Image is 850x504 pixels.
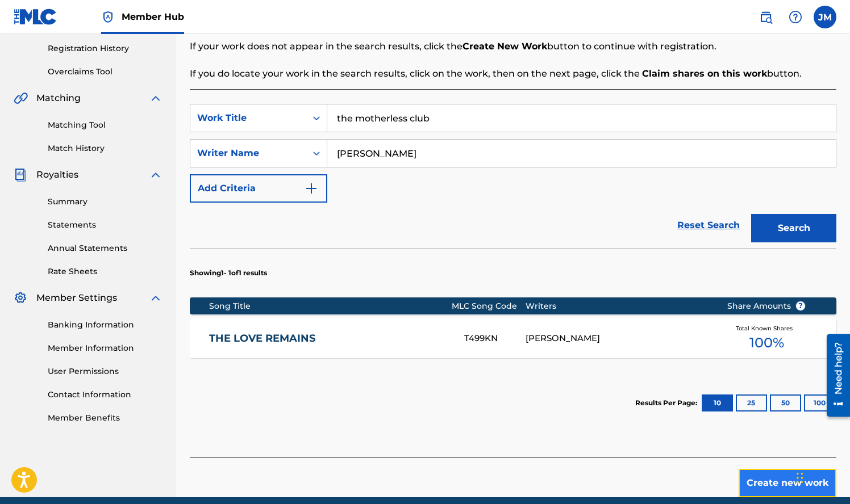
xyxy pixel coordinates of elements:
span: ? [796,301,805,310]
a: Registration History [48,43,163,54]
a: Annual Statements [48,242,163,254]
iframe: Chat Widget [793,450,850,504]
img: Royalties [14,168,27,182]
button: Search [751,214,836,242]
a: Member Information [48,342,163,354]
span: Member Hub [122,10,184,23]
img: expand [149,91,163,105]
div: Writers [526,300,710,312]
div: Help [784,6,807,28]
p: If you do locate your work in the search results, click on the work, then on the next page, click... [190,67,836,81]
div: Drag [797,461,803,495]
div: Writer Name [197,146,299,160]
span: 100 % [749,333,784,353]
span: Total Known Shares [736,324,797,333]
a: Public Search [755,6,777,28]
span: Royalties [36,168,78,182]
a: Reset Search [672,213,745,238]
button: 10 [702,394,733,411]
span: Member Settings [36,291,117,305]
div: [PERSON_NAME] [526,332,710,345]
strong: Create New Work [463,41,547,52]
button: 100 [804,394,835,411]
a: Statements [48,219,163,231]
button: 50 [770,394,801,411]
p: If your work does not appear in the search results, click the button to continue with registration. [190,40,836,53]
p: Results Per Page: [635,398,700,408]
img: MLC Logo [14,9,57,25]
img: Top Rightsholder [101,10,115,24]
img: Member Settings [14,291,27,305]
a: Rate Sheets [48,266,163,278]
span: Matching [36,91,81,105]
a: Matching Tool [48,119,163,131]
img: help [789,10,802,24]
span: Share Amounts [727,300,806,312]
div: T499KN [464,332,526,345]
a: Member Benefits [48,412,163,424]
img: expand [149,291,163,305]
button: 25 [736,394,767,411]
a: Overclaims Tool [48,66,163,78]
button: Create new work [739,469,836,497]
img: 9d2ae6d4665cec9f34b9.svg [305,182,318,195]
a: Banking Information [48,319,163,331]
a: Match History [48,142,163,154]
a: Contact Information [48,389,163,401]
p: Showing 1 - 1 of 1 results [190,268,267,278]
img: expand [149,168,163,182]
form: Search Form [190,104,836,248]
div: User Menu [814,6,836,28]
a: User Permissions [48,366,163,377]
a: Summary [48,196,163,208]
img: Matching [14,91,28,105]
a: THE LOVE REMAINS [209,332,449,345]
div: Work Title [197,111,299,125]
iframe: Resource Center [818,330,850,421]
strong: Claim shares on this work [642,68,767,79]
div: MLC Song Code [452,300,526,312]
div: Song Title [209,300,452,312]
button: Add Criteria [190,174,327,203]
img: search [759,10,773,24]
